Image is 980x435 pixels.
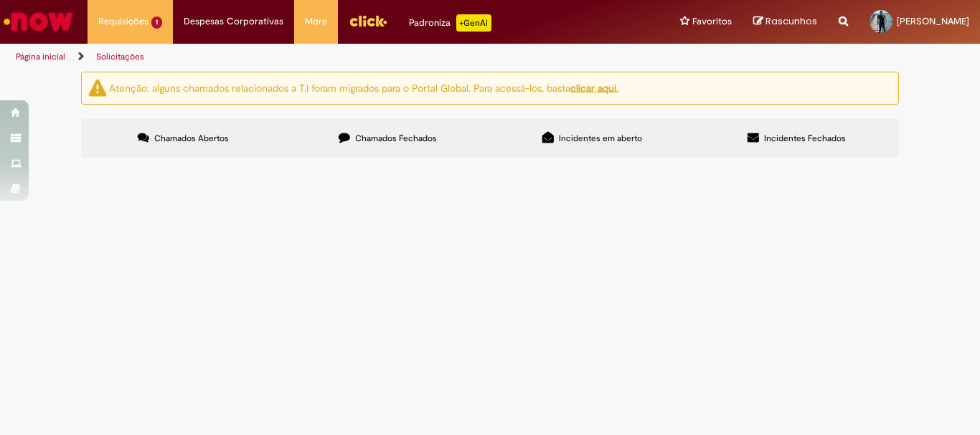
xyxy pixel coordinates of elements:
[559,133,642,144] span: Incidentes em aberto
[764,133,846,144] span: Incidentes Fechados
[456,14,491,32] p: +GenAi
[349,10,387,32] img: click_logo_yellow_360x200.png
[753,15,817,29] a: Rascunhos
[692,14,732,29] span: Favoritos
[305,14,327,29] span: More
[765,14,817,28] span: Rascunhos
[1,7,75,36] img: ServiceNow
[16,51,65,62] a: Página inicial
[409,14,491,32] div: Padroniza
[109,81,618,94] ng-bind-html: Atenção: alguns chamados relacionados a T.I foram migrados para o Portal Global. Para acessá-los,...
[11,44,643,70] ul: Trilhas de página
[98,14,149,29] span: Requisições
[897,15,969,27] span: [PERSON_NAME]
[96,51,144,62] a: Solicitações
[151,16,162,29] span: 1
[154,133,229,144] span: Chamados Abertos
[355,133,437,144] span: Chamados Fechados
[570,81,618,94] a: clicar aqui.
[184,14,283,29] span: Despesas Corporativas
